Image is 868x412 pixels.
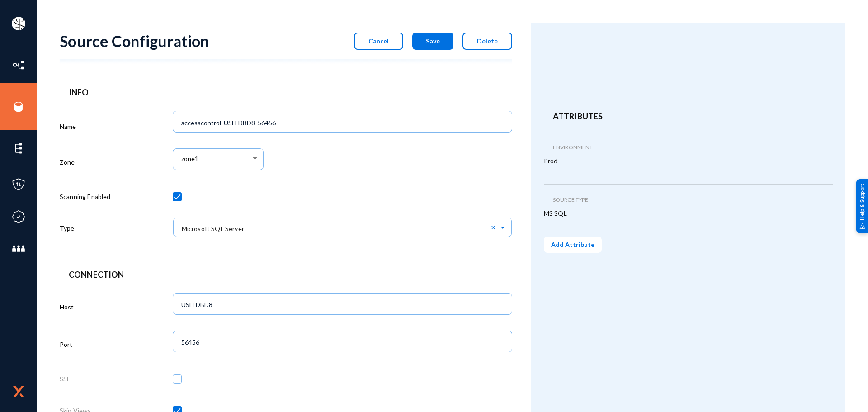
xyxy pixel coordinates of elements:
[426,37,440,45] span: Save
[544,156,558,167] span: Prod
[60,32,209,50] div: Source Configuration
[60,302,74,312] label: Host
[553,196,824,204] header: Source type
[368,37,389,45] span: Cancel
[60,157,75,167] label: Zone
[12,178,25,191] img: icon-policies.svg
[462,33,512,50] button: Delete
[12,58,25,72] img: icon-inventory.svg
[491,223,499,231] span: Clear all
[354,33,403,50] button: Cancel
[12,17,25,30] img: ACg8ocIa8OWj5FIzaB8MU-JIbNDt0RWcUDl_eQ0ZyYxN7rWYZ1uJfn9p=s96-c
[12,142,25,155] img: icon-elements.svg
[553,110,824,123] header: Attributes
[69,86,503,99] header: Info
[181,338,508,346] input: 1433
[12,210,25,223] img: icon-compliance.svg
[60,340,73,349] label: Port
[69,269,503,281] header: Connection
[859,223,865,229] img: help_support.svg
[551,241,594,248] span: Add Attribute
[60,374,70,384] label: SSL
[12,100,25,114] img: icon-sources.svg
[12,242,25,256] img: icon-members.svg
[477,37,498,45] span: Delete
[181,155,198,163] span: zone1
[544,208,567,219] span: MS SQL
[60,223,75,233] label: Type
[856,179,868,233] div: Help & Support
[412,33,453,50] button: Save
[553,143,824,152] header: Environment
[60,192,111,201] label: Scanning Enabled
[60,122,76,131] label: Name
[544,237,602,253] button: Add Attribute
